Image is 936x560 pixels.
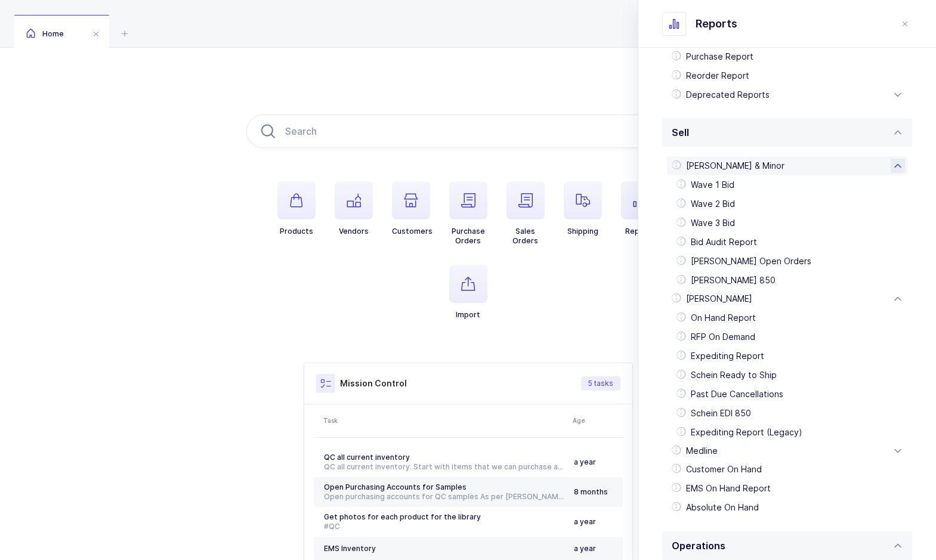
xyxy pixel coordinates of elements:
div: Operations [662,531,912,560]
button: SalesOrders [506,181,545,246]
button: Customers [392,181,433,236]
div: Absolute On Hand [667,498,907,517]
button: close drawer [898,17,912,31]
input: Search [246,115,690,148]
div: RFP On Demand [672,327,903,346]
div: Wave 2 Bid [672,194,903,214]
div: Past Due Cancellations [672,385,903,404]
div: Medline [667,441,907,460]
div: #QC [324,522,564,531]
div: Purchase Report [667,47,907,66]
div: Expediting Report (Legacy) [672,423,903,442]
div: [PERSON_NAME] & Minor [667,156,907,175]
span: a year [574,517,596,526]
div: Wave 1 Bid [672,175,903,194]
span: a year [574,544,596,553]
div: Age [573,416,619,425]
div: EMS On Hand Report [667,479,907,498]
span: Home [26,29,64,38]
div: Schein EDI 850 [672,404,903,423]
div: Deprecated Reports [667,85,907,104]
div: Customer On Hand [667,460,907,479]
div: [PERSON_NAME] 850 [672,271,903,290]
div: Expediting Report [672,346,903,366]
span: Reports [696,17,737,31]
span: QC all current inventory [324,453,410,462]
span: a year [574,457,596,466]
span: Get photos for each product for the library [324,512,481,521]
div: Open purchasing accounts for QC samples As per [PERSON_NAME], we had an account with [PERSON_NAME... [324,492,564,502]
div: Bid Audit Report [672,233,903,252]
button: PurchaseOrders [449,181,487,246]
div: Sell [662,147,912,527]
span: EMS Inventory [324,544,376,553]
div: [PERSON_NAME] & Minor [667,175,907,290]
button: Reports [621,181,659,236]
div: [PERSON_NAME] [667,289,907,308]
div: [PERSON_NAME] [667,308,907,442]
button: Shipping [564,181,602,236]
div: Task [323,416,566,425]
button: Products [277,181,316,236]
button: Vendors [335,181,373,236]
div: On Hand Report [672,308,903,327]
div: Sell [662,118,912,147]
span: 5 tasks [588,379,613,388]
div: Wave 3 Bid [672,214,903,233]
span: 8 months [574,487,608,496]
div: QC all current inventory. Start with items that we can purchase a sample from Schein. #[GEOGRAPHI... [324,462,564,472]
button: Import [449,265,487,320]
span: Open Purchasing Accounts for Samples [324,482,467,491]
div: [PERSON_NAME] Open Orders [672,252,903,271]
h3: Mission Control [340,378,407,389]
div: Reorder Report [667,66,907,85]
div: Schein Ready to Ship [672,366,903,385]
